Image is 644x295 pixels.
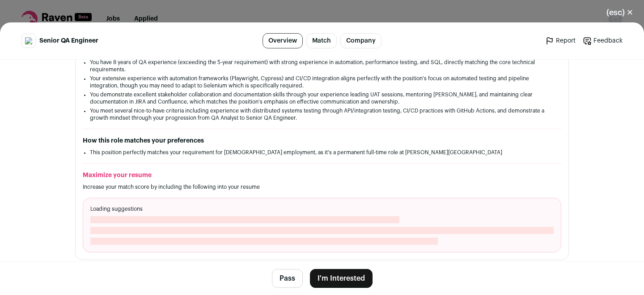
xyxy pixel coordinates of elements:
[90,75,554,89] li: Your extensive experience with automation frameworks (Playwright, Cypress) and CI/CD integration ...
[90,59,554,73] li: You have 8 years of QA experience (exceeding the 5-year requirement) with strong experience in au...
[596,3,644,22] button: Close modal
[583,36,623,45] a: Feedback
[90,149,554,156] li: This position perfectly matches your requirement for [DEMOGRAPHIC_DATA] employment, as it's a per...
[90,91,554,105] li: You demonstrate excellent stakeholder collaboration and documentation skills through your experie...
[90,107,554,121] li: You meet several nice-to-have criteria including experience with distributed systems testing thro...
[39,36,98,45] span: Senior QA Engineer
[310,269,373,288] button: I'm Interested
[83,183,561,191] p: Increase your match score by including the following into your resume
[272,269,303,288] button: Pass
[83,171,561,180] h2: Maximize your resume
[340,33,381,48] a: Company
[263,33,303,48] a: Overview
[83,198,561,252] div: Loading suggestions
[83,136,561,145] h2: How this role matches your preferences
[306,33,337,48] a: Match
[25,37,32,44] img: e6fd4f9b5d3a33f828f66e9d1f48104b96f56e9d542f83937f5991d512b70e71
[545,36,576,45] a: Report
